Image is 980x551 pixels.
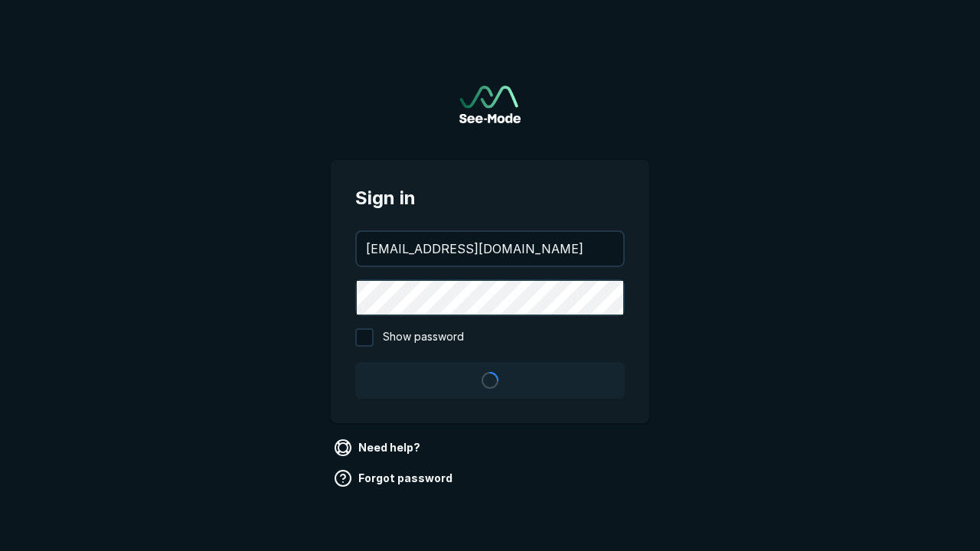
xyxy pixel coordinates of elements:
a: Go to sign in [459,86,521,123]
span: Show password [383,328,464,347]
img: See-Mode Logo [459,86,521,123]
input: your@email.com [357,232,623,266]
a: Need help? [331,435,426,460]
span: Sign in [355,184,625,212]
a: Forgot password [331,466,459,491]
